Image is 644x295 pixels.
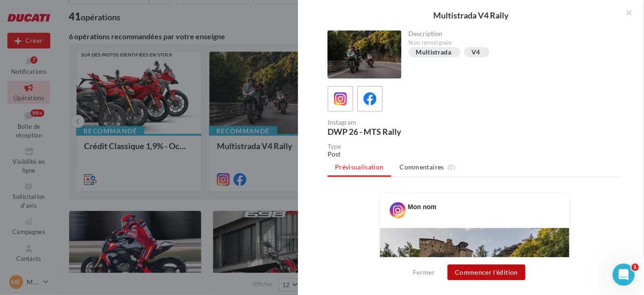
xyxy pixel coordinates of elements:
span: 1 [632,264,639,271]
div: V4 [471,49,480,56]
span: Commentaires [400,163,444,172]
span: (0) [447,163,455,171]
button: Fermer [409,267,439,278]
div: Type [328,143,622,150]
div: Instagram [328,119,471,126]
div: Multistrada [416,49,452,56]
div: Multistrada V4 Rally [313,11,629,19]
div: Description [409,30,615,37]
iframe: Intercom live chat [613,264,635,286]
div: Post [328,150,622,159]
button: Commencer l'édition [447,265,525,280]
div: Mon nom [408,202,436,211]
div: Non renseignée [409,39,615,47]
div: DWP 26 - MTS Rally [328,127,471,136]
